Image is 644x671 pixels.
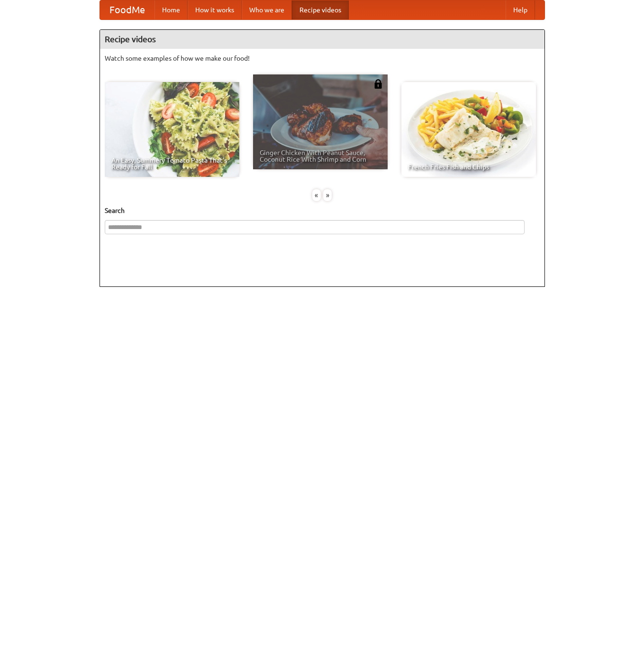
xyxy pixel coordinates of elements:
a: Who we are [242,0,292,19]
div: « [312,189,321,201]
a: FoodMe [100,0,154,19]
img: 483408.png [373,79,383,89]
h5: Search [105,206,540,215]
a: An Easy, Summery Tomato Pasta That's Ready for Fall [105,82,239,177]
h4: Recipe videos [100,30,544,49]
a: French Fries Fish and Chips [401,82,536,177]
a: How it works [188,0,242,19]
div: » [323,189,332,201]
span: French Fries Fish and Chips [408,164,529,170]
a: Home [154,0,188,19]
span: An Easy, Summery Tomato Pasta That's Ready for Fall [111,157,233,170]
a: Recipe videos [292,0,349,19]
a: Help [506,0,535,19]
p: Watch some examples of how we make our food! [105,54,540,63]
